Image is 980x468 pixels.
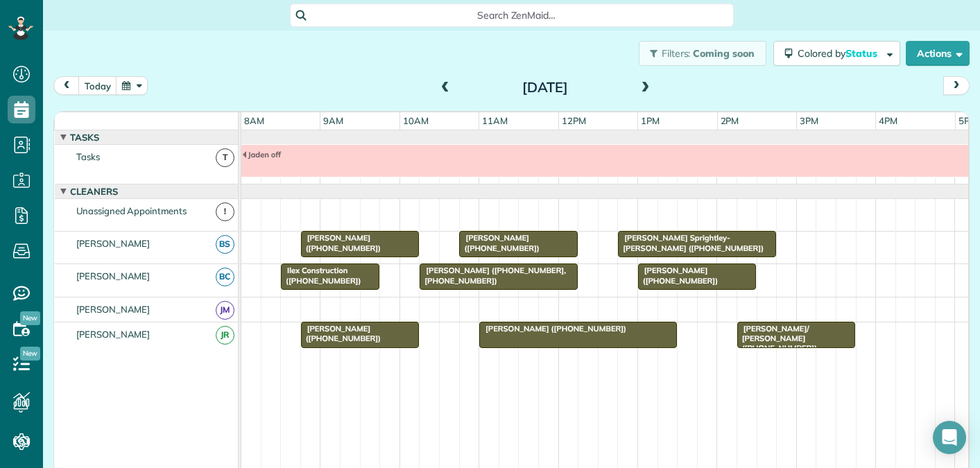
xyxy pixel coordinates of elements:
span: 2pm [718,115,742,126]
span: Jaden off [241,150,282,159]
span: New [20,347,40,361]
span: [PERSON_NAME] [74,238,153,249]
span: 1pm [638,115,662,126]
span: [PERSON_NAME] ([PHONE_NUMBER]) [300,233,381,252]
span: [PERSON_NAME] ([PHONE_NUMBER], [PHONE_NUMBER]) [419,266,566,285]
span: [PERSON_NAME] ([PHONE_NUMBER]) [479,324,627,333]
span: [PERSON_NAME]/ [PERSON_NAME] ([PHONE_NUMBER]) [737,324,818,354]
span: [PERSON_NAME] ([PHONE_NUMBER]) [300,324,381,343]
button: Actions [906,41,970,66]
span: BS [216,235,234,254]
span: 8am [241,115,267,126]
span: [PERSON_NAME] [74,304,153,315]
span: Status [845,47,879,60]
span: [PERSON_NAME] ([PHONE_NUMBER]) [637,266,719,285]
span: Unassigned Appointments [74,205,189,216]
button: Colored byStatus [773,41,900,66]
span: [PERSON_NAME] Sprightley-[PERSON_NAME] ([PHONE_NUMBER]) [617,233,764,252]
span: Filters: [662,47,691,60]
button: prev [53,76,80,95]
span: Cleaners [67,186,121,197]
span: Ilex Construction ([PHONE_NUMBER]) [280,266,361,285]
span: 3pm [797,115,821,126]
span: 12pm [559,115,589,126]
span: 4pm [876,115,900,126]
div: Open Intercom Messenger [933,421,966,454]
span: [PERSON_NAME] [74,270,153,281]
button: today [78,76,117,95]
span: Coming soon [693,47,755,60]
span: BC [216,268,234,286]
h2: [DATE] [458,80,632,95]
span: 11am [479,115,510,126]
span: [PERSON_NAME] [74,329,153,340]
span: Tasks [74,151,103,162]
span: 5pm [956,115,980,126]
span: 10am [400,115,431,126]
span: New [20,311,40,325]
span: 9am [320,115,346,126]
span: T [216,148,234,167]
button: next [943,76,970,95]
span: Colored by [798,47,882,60]
span: ! [216,202,234,221]
span: Tasks [67,132,102,143]
span: [PERSON_NAME] ([PHONE_NUMBER]) [458,233,540,252]
span: JR [216,326,234,345]
span: JM [216,301,234,320]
